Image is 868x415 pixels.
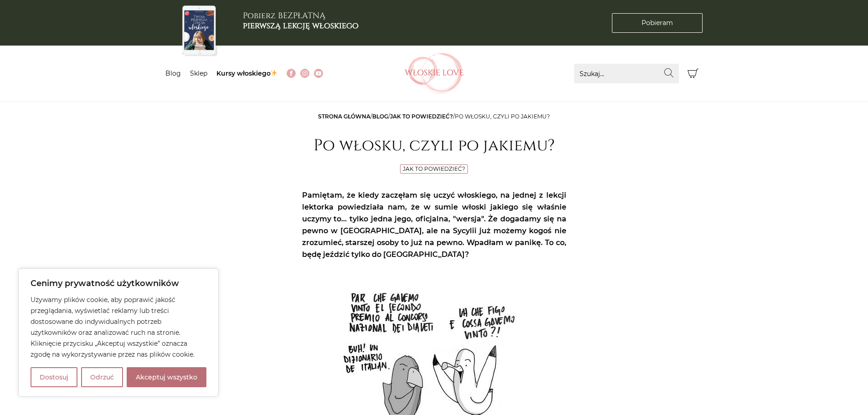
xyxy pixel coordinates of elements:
[642,18,673,28] span: Pobieram
[302,136,566,155] h1: Po włosku, czyli po jakiemu?
[31,278,206,289] p: Cenimy prywatność użytkowników
[683,64,703,83] button: Koszyk
[390,113,453,120] a: Jak to powiedzieć?
[302,191,566,259] strong: Pamiętam, że kiedy zaczęłam się uczyć włoskiego, na jednej z lekcji lektorka powiedziała nam, że ...
[403,165,465,172] a: Jak to powiedzieć?
[372,113,388,120] a: Blog
[243,11,359,31] h3: Pobierz BEZPŁATNĄ
[190,69,207,77] a: Sklep
[31,367,77,387] button: Dostosuj
[127,367,206,387] button: Akceptuj wszystko
[271,70,277,76] img: ✨
[243,20,359,31] b: pierwszą lekcję włoskiego
[405,53,464,94] img: Włoskielove
[165,69,181,77] a: Blog
[81,367,123,387] button: Odrzuć
[318,113,550,120] span: / / /
[612,13,703,33] a: Pobieram
[216,69,278,77] a: Kursy włoskiego
[318,113,370,120] a: Strona główna
[455,113,550,120] span: Po włosku, czyli po jakiemu?
[31,294,206,360] p: Używamy plików cookie, aby poprawić jakość przeglądania, wyświetlać reklamy lub treści dostosowan...
[574,64,679,83] input: Szukaj...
